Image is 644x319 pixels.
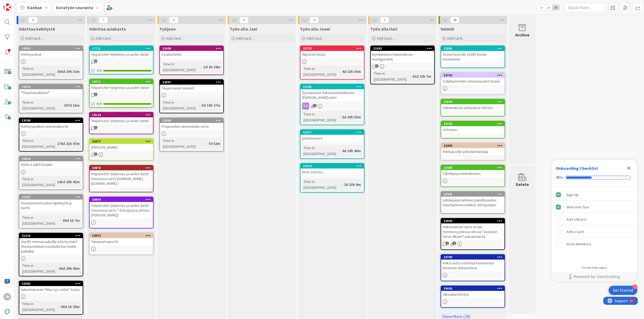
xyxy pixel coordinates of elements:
[340,69,341,74] span: :
[302,145,340,157] div: Time in [GEOGRAPHIC_DATA]
[441,99,504,111] div: 22844hakemuksen jättöpäivä selvitys
[632,284,637,289] div: 3
[441,121,504,126] div: 22746
[162,99,199,111] div: Time in [GEOGRAPHIC_DATA]
[556,175,563,180] div: 40%
[19,46,83,80] a: 15882KehitysideatTime in [GEOGRAPHIC_DATA]:356d 20h 32m
[450,17,459,23] span: 38
[19,156,83,168] div: 20624ASPA X SIIRTOSAKKI
[202,64,222,70] div: 3d 2h 24m
[441,223,504,240] div: Hakemuksen siirto ei tue menneisyydessä olevaa "asunnon tarve alkaen" päivämäärää
[301,164,364,168] div: 23019
[441,99,504,104] div: 22844
[441,26,454,32] span: Valmiit
[441,165,504,177] div: 22409Lähdejärjestelmälistaus
[582,265,607,270] div: Do not show again
[19,233,83,238] div: 21318
[22,47,83,50] div: 15882
[55,69,56,74] span: :
[444,287,504,290] div: 20666
[239,17,248,23] span: 0
[97,68,102,73] span: 4/4
[302,111,340,123] div: Time in [GEOGRAPHIC_DATA]
[554,189,635,201] div: Sign Up is complete.
[554,201,635,213] div: Welcome Tour is complete.
[613,288,633,293] div: Get Started
[60,304,81,310] div: 60d 1h 20m
[22,195,83,199] div: 21937
[89,46,153,74] a: 17711Ympäristön tyhjennys ja uudet datat4/4
[515,32,529,38] div: Archive
[19,195,83,200] div: 21937
[552,5,559,10] span: 3x
[303,164,364,168] div: 23019
[441,191,505,214] a: 21945Lähdejärjestelmien pakollisuuden muuttaminen kaikkiin siirtopohjiin
[342,182,343,187] span: :
[19,281,83,293] div: 22082Hakemukseen "Muu syy selite" lisäys
[441,197,504,208] div: Lähdejärjestelmien pakollisuuden muuttaminen kaikkiin siirtopohjiin
[28,17,38,23] span: 9
[566,204,589,210] div: Welcome Tour
[441,121,505,138] a: 22746id listaus
[89,165,153,192] a: 20876Ympäristön tyhjennys ja uudet datat (Seuraava siirto [DOMAIN_NAME]. - [DOMAIN_NAME].)
[61,217,61,223] span: :
[441,254,505,281] a: 20789Kaksi uutta ostettua huoneistoa Kennoon datasiirtona
[55,141,56,147] span: :
[22,282,83,286] div: 22082
[303,130,364,134] div: 22977
[90,144,153,151] div: [PERSON_NAME]
[22,119,83,122] div: 19769
[444,219,504,223] div: 22093
[162,47,223,50] div: 22938
[200,102,222,108] div: 9d 19h 27m
[19,195,83,211] div: 21937Anonymisointi jobin läpikäynti ja kortti
[340,148,341,154] span: :
[301,84,364,101] div: 21605Dynaamisen hakemuslomakkeen [PERSON_NAME]-pilot
[92,234,153,238] div: 19972
[166,36,183,41] span: Add Card...
[19,84,83,113] a: 19279"Tilauslomakkeet"Time in [GEOGRAPHIC_DATA]:187d 16m
[444,192,504,196] div: 21945
[92,166,153,170] div: 20876
[160,123,223,130] div: Projareiden demodatan siirto
[300,163,364,193] a: 23019Hetu selvitysTime in [GEOGRAPHIC_DATA]:2d 23h 9m
[410,73,411,79] span: :
[441,165,505,187] a: 22409Lähdejärjestelmälistaus
[301,84,364,89] div: 21605
[300,26,330,32] span: Työn alla Jouni
[92,140,153,143] div: 22077
[90,170,153,187] div: Ympäristön tyhjennys ja uudet datat (Seuraava siirto [DOMAIN_NAME]. - [DOMAIN_NAME].)
[90,166,153,187] div: 20876Ympäristön tyhjennys ja uudet datat (Seuraava siirto [DOMAIN_NAME]. - [DOMAIN_NAME].)
[21,215,61,226] div: Time in [GEOGRAPHIC_DATA]
[19,46,83,51] div: 15882
[162,80,223,84] div: 22897
[303,85,364,89] div: 21605
[58,265,81,271] div: 66d 20h 43m
[160,80,223,92] div: 22897Tilojen uudet enumit
[90,166,153,170] div: 20876
[19,281,83,315] a: 22082Hakemukseen "Muu syy selite" lisäysTime in [GEOGRAPHIC_DATA]:60d 1h 20m
[441,143,504,148] div: 22490
[94,152,97,156] span: 1
[380,17,389,23] span: 1
[89,233,153,255] a: 19972Tampuuriraportit
[441,72,505,95] a: 22732Soluhuoneiden ominaisuudet listaus
[90,51,153,58] div: Ympäristön tyhjennys ja uudet datat
[3,3,11,11] img: Visit kanbanzone.com
[90,139,153,151] div: 22077[PERSON_NAME]
[310,17,319,23] span: 4
[444,255,504,259] div: 20789
[162,61,201,73] div: Time in [GEOGRAPHIC_DATA]
[441,286,505,308] a: 20666Ulkoalueselvitys
[377,36,394,41] span: Add Card...
[441,104,504,111] div: hakemuksen jättöpäivä selvitys
[303,47,364,50] div: 22729
[61,217,81,223] div: 69d 1h 7m
[375,64,379,68] span: 1
[565,3,605,12] input: Quick Filter...
[199,102,200,108] span: :
[22,85,83,89] div: 19279
[441,286,504,291] div: 20666
[441,78,504,85] div: Soluhuoneiden ominaisuudet listaus
[19,156,83,190] a: 20624ASPA X SIIRTOSAKKITime in [GEOGRAPHIC_DATA]:143d 20h 41m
